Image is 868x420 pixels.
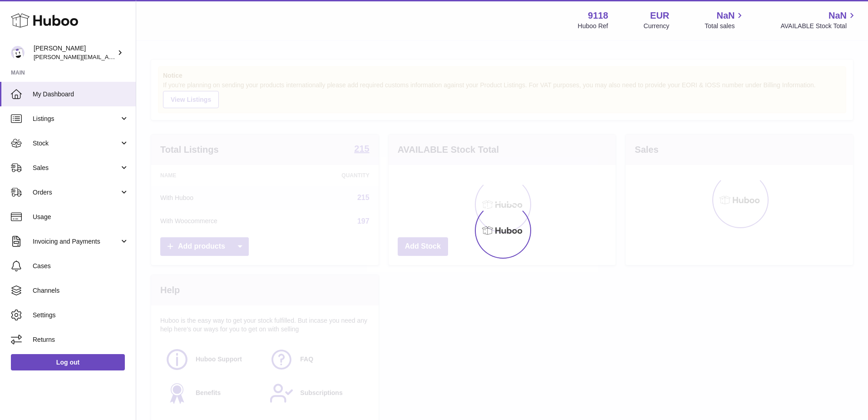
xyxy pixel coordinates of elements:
div: [PERSON_NAME] [34,44,115,61]
span: Orders [33,188,119,197]
span: Total sales [705,22,745,30]
span: Usage [33,213,129,221]
span: Cases [33,262,129,270]
a: NaN Total sales [705,10,745,30]
span: NaN [716,10,735,22]
span: AVAILABLE Stock Total [780,22,857,30]
span: My Dashboard [33,90,129,99]
a: Log out [11,354,125,370]
span: Sales [33,164,119,172]
span: Listings [33,115,119,123]
div: Huboo Ref [578,22,608,30]
span: Invoicing and Payments [33,237,119,246]
div: Currency [644,22,670,30]
a: NaN AVAILABLE Stock Total [780,10,857,30]
img: freddie.sawkins@czechandspeake.com [11,46,25,60]
span: Settings [33,311,129,320]
strong: 9118 [588,10,608,22]
span: [PERSON_NAME][EMAIL_ADDRESS][PERSON_NAME][DOMAIN_NAME] [34,53,231,60]
span: Channels [33,286,129,295]
span: Returns [33,335,129,344]
span: Stock [33,139,119,148]
strong: EUR [650,10,669,22]
span: NaN [829,10,847,22]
